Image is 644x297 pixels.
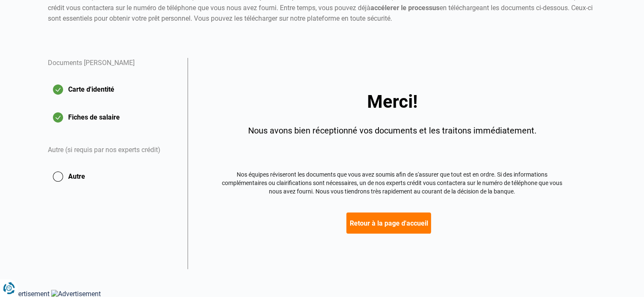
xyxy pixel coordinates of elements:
strong: accélerer le processus [370,4,439,12]
div: Documents [PERSON_NAME] [48,58,177,79]
div: Nous avons bien réceptionné vos documents et les traitons immédiatement. [221,124,564,137]
div: Autre (si requis par nos experts crédit) [48,135,177,166]
button: Retour à la page d'accueil [346,213,431,234]
button: Carte d'identité [48,79,177,100]
button: Fiches de salaire [48,107,177,128]
div: Merci! [221,93,564,111]
button: Autre [48,166,177,187]
div: Nos équipes réviseront les documents que vous avez soumis afin de s'assurer que tout est en ordre... [221,171,564,196]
